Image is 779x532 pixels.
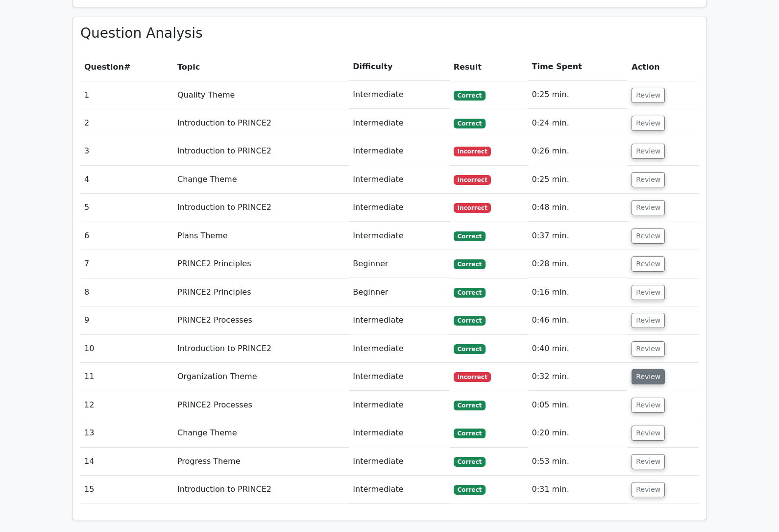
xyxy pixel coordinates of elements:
span: Correct [454,457,486,467]
td: 0:05 min. [528,391,628,419]
button: Review [632,341,665,356]
td: Intermediate [349,166,449,194]
th: Topic [173,53,349,81]
td: 0:37 min. [528,222,628,250]
td: Change Theme [173,419,349,447]
td: 2 [80,109,173,137]
button: Review [632,200,665,215]
td: 0:31 min. [528,476,628,504]
td: 4 [80,166,173,194]
th: Result [450,53,528,81]
span: Incorrect [454,175,491,185]
td: 0:40 min. [528,335,628,363]
span: Incorrect [454,203,491,213]
td: Intermediate [349,194,449,222]
button: Review [632,313,665,328]
th: Action [628,53,699,81]
span: Question [84,62,124,72]
td: 0:25 min. [528,166,628,194]
td: 13 [80,419,173,447]
td: 12 [80,391,173,419]
th: Difficulty [349,53,449,81]
button: Review [632,482,665,497]
td: PRINCE2 Processes [173,391,349,419]
td: Intermediate [349,81,449,109]
td: 0:26 min. [528,137,628,165]
td: 9 [80,306,173,334]
span: Incorrect [454,372,491,382]
td: 7 [80,250,173,278]
td: Quality Theme [173,81,349,109]
td: 0:25 min. [528,81,628,109]
button: Review [632,454,665,469]
td: PRINCE2 Principles [173,250,349,278]
td: Beginner [349,250,449,278]
td: Intermediate [349,335,449,363]
span: Correct [454,316,486,326]
td: 3 [80,137,173,165]
td: Organization Theme [173,363,349,391]
td: PRINCE2 Processes [173,306,349,334]
td: Beginner [349,279,449,306]
td: 14 [80,448,173,476]
td: 5 [80,194,173,222]
td: Intermediate [349,391,449,419]
td: 0:53 min. [528,448,628,476]
td: Intermediate [349,476,449,504]
td: 1 [80,81,173,109]
span: Correct [454,259,486,269]
td: Introduction to PRINCE2 [173,335,349,363]
button: Review [632,88,665,103]
td: Intermediate [349,306,449,334]
button: Review [632,256,665,272]
td: 6 [80,222,173,250]
td: 0:24 min. [528,109,628,137]
button: Review [632,398,665,413]
th: # [80,53,173,81]
td: Introduction to PRINCE2 [173,194,349,222]
span: Incorrect [454,147,491,156]
span: Correct [454,401,486,410]
td: Intermediate [349,363,449,391]
span: Correct [454,288,486,298]
td: 0:46 min. [528,306,628,334]
button: Review [632,116,665,131]
span: Correct [454,119,486,128]
td: PRINCE2 Principles [173,279,349,306]
button: Review [632,369,665,384]
td: Intermediate [349,448,449,476]
td: 10 [80,335,173,363]
span: Correct [454,429,486,438]
button: Review [632,144,665,159]
td: 0:32 min. [528,363,628,391]
td: Plans Theme [173,222,349,250]
button: Review [632,172,665,187]
h3: Question Analysis [80,25,699,42]
td: 0:48 min. [528,194,628,222]
td: Change Theme [173,166,349,194]
span: Correct [454,485,486,495]
span: Correct [454,91,486,101]
td: Introduction to PRINCE2 [173,137,349,165]
span: Correct [454,344,486,354]
td: 15 [80,476,173,504]
td: Progress Theme [173,448,349,476]
button: Review [632,426,665,441]
td: 0:20 min. [528,419,628,447]
td: Intermediate [349,137,449,165]
td: 0:16 min. [528,279,628,306]
td: Intermediate [349,419,449,447]
td: Introduction to PRINCE2 [173,476,349,504]
td: 11 [80,363,173,391]
span: Correct [454,231,486,241]
button: Review [632,228,665,244]
td: 8 [80,279,173,306]
td: 0:28 min. [528,250,628,278]
td: Intermediate [349,222,449,250]
th: Time Spent [528,53,628,81]
td: Intermediate [349,109,449,137]
button: Review [632,285,665,300]
td: Introduction to PRINCE2 [173,109,349,137]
